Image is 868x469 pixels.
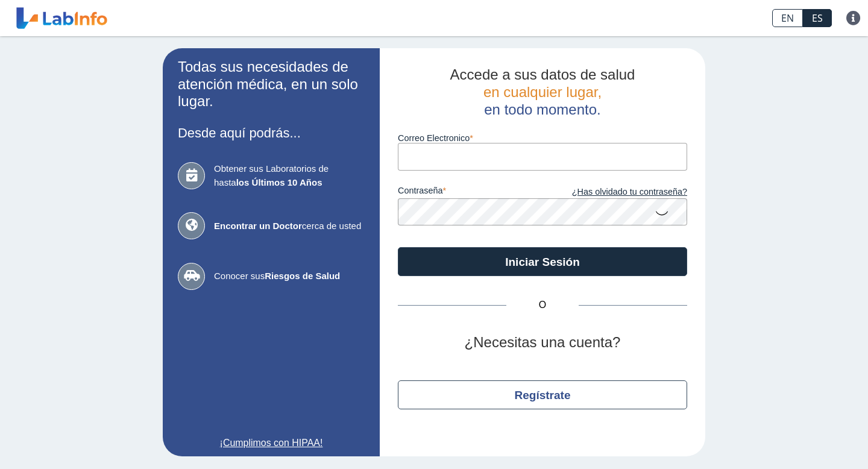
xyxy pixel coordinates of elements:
span: Accede a sus datos de salud [450,66,635,83]
span: en todo momento. [484,101,600,118]
span: cerca de usted [214,219,365,233]
span: en cualquier lugar, [483,84,602,100]
button: Iniciar Sesión [398,247,687,276]
a: ES [803,9,832,27]
a: ¿Has olvidado tu contraseña? [542,186,687,199]
span: O [506,298,579,312]
label: contraseña [398,186,542,199]
button: Regístrate [398,380,687,409]
span: Obtener sus Laboratorios de hasta [214,162,365,189]
span: Conocer sus [214,269,365,283]
b: Riesgos de Salud [265,271,340,281]
h2: Todas sus necesidades de atención médica, en un solo lugar. [178,58,365,110]
h3: Desde aquí podrás... [178,125,365,140]
a: ¡Cumplimos con HIPAA! [178,436,365,450]
b: Encontrar un Doctor [214,221,302,231]
h2: ¿Necesitas una cuenta? [398,334,687,351]
a: EN [772,9,803,27]
label: Correo Electronico [398,133,687,143]
b: los Últimos 10 Años [236,177,322,187]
